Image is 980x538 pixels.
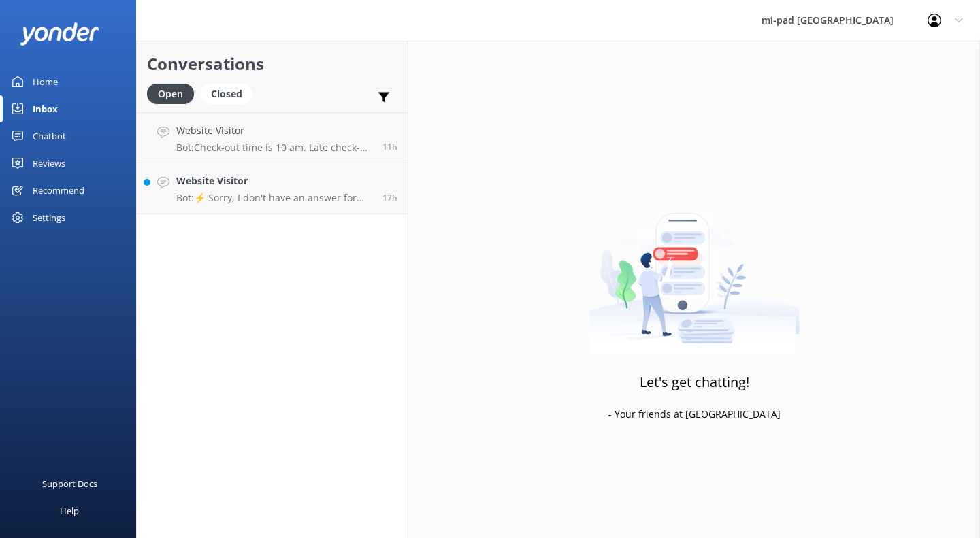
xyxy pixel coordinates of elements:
div: Reviews [33,150,65,177]
div: Home [33,68,58,95]
h2: Conversations [147,51,397,77]
a: Website VisitorBot:Check-out time is 10 am. Late check-out is subject to availability and charges... [137,112,408,163]
p: - Your friends at [GEOGRAPHIC_DATA] [608,407,781,422]
h3: Let's get chatting! [640,371,749,393]
a: Website VisitorBot:⚡ Sorry, I don't have an answer for that in my knowledge base. Please try and ... [137,163,408,214]
div: Chatbot [33,122,66,150]
div: Help [60,497,79,524]
div: Open [147,84,194,104]
div: Settings [33,204,65,231]
a: Open [147,86,201,101]
span: 01:29am 17-Aug-2025 (UTC +12:00) Pacific/Auckland [382,141,397,152]
span: 07:59pm 16-Aug-2025 (UTC +12:00) Pacific/Auckland [382,192,397,203]
h4: Website Visitor [176,123,372,138]
div: Support Docs [42,470,97,497]
img: yonder-white-logo.png [20,22,99,45]
img: artwork of a man stealing a conversation from at giant smartphone [589,184,800,354]
h4: Website Visitor [176,173,372,188]
p: Bot: Check-out time is 10 am. Late check-out is subject to availability and charges may apply. Yo... [176,141,372,154]
div: Closed [201,84,252,104]
p: Bot: ⚡ Sorry, I don't have an answer for that in my knowledge base. Please try and rephrase your ... [176,192,372,204]
div: Inbox [33,95,58,122]
a: Closed [201,86,259,101]
div: Recommend [33,177,84,204]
